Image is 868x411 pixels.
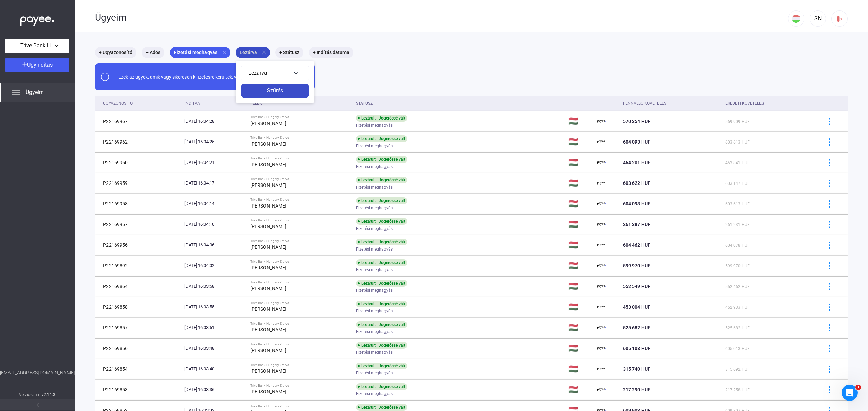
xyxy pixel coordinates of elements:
iframe: Intercom live chat [842,385,858,401]
span: Lezárva [248,70,267,76]
button: Lezárva [241,66,309,80]
span: 1 [855,385,861,390]
button: Szűrés [241,84,309,98]
div: Szűrés [243,87,307,95]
